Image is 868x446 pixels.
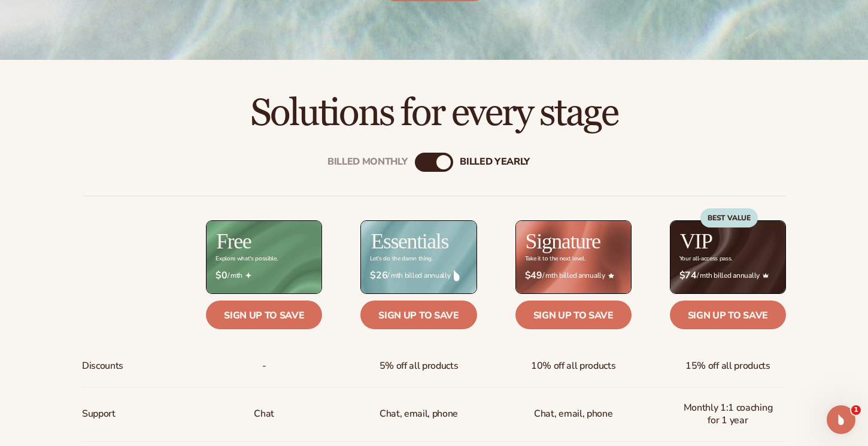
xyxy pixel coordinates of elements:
[371,230,448,252] h2: Essentials
[763,272,769,278] img: Crown_2d87c031-1b5a-4345-8312-a4356ddcde98.png
[460,156,530,168] div: billed Yearly
[454,270,460,281] img: drop.png
[262,355,266,377] span: -
[370,270,387,281] strong: $26
[680,230,712,252] h2: VIP
[370,256,432,262] div: Let’s do the damn thing.
[851,405,861,415] span: 1
[370,270,467,281] span: / mth billed annually
[206,301,322,329] a: Sign up to save
[516,221,631,293] img: Signature_BG_eeb718c8-65ac-49e3-a4e5-327c6aa73146.jpg
[525,256,585,262] div: Take it to the next level.
[670,221,785,293] img: VIP_BG_199964bd-3653-43bc-8a67-789d2d7717b9.jpg
[608,273,614,278] img: Star_6.png
[34,93,834,134] h2: Solutions for every stage
[515,301,632,329] a: Sign up to save
[216,270,312,281] span: / mth
[679,397,776,432] span: Monthly 1:1 coaching for 1 year
[679,256,732,262] div: Your all-access pass.
[207,221,321,293] img: free_bg.png
[361,221,476,293] img: Essentials_BG_9050f826-5aa9-47d9-a362-757b82c62641.jpg
[254,403,274,425] p: Chat
[216,270,227,281] strong: $0
[700,208,758,227] div: BEST VALUE
[327,156,408,168] div: Billed Monthly
[360,301,477,329] a: Sign up to save
[82,403,116,425] span: Support
[679,270,776,281] span: / mth billed annually
[82,355,123,377] span: Discounts
[827,405,855,434] iframe: Intercom live chat
[525,270,622,281] span: / mth billed annually
[216,230,251,252] h2: Free
[679,270,697,281] strong: $74
[526,230,600,252] h2: Signature
[216,256,277,262] div: Explore what's possible.
[670,301,786,329] a: Sign up to save
[380,403,458,425] p: Chat, email, phone
[245,272,251,278] img: Free_Icon_bb6e7c7e-73f8-44bd-8ed0-223ea0fc522e.png
[531,355,616,377] span: 10% off all products
[525,270,542,281] strong: $49
[380,355,459,377] span: 5% off all products
[685,355,770,377] span: 15% off all products
[534,403,612,425] span: Chat, email, phone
